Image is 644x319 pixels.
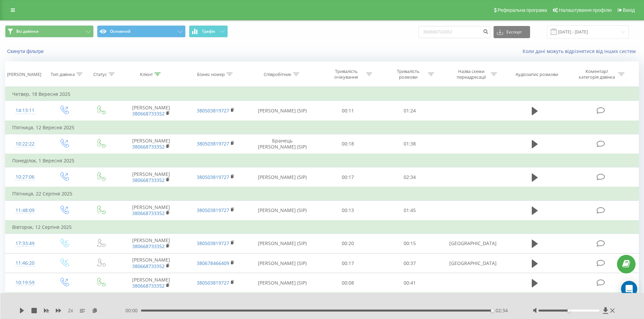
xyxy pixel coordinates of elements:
[317,273,379,293] td: 00:08
[197,72,225,77] div: Бізнес номер
[12,104,38,117] div: 14:13:11
[119,101,183,121] td: [PERSON_NAME]
[390,69,426,80] div: Тривалість розмови
[498,7,547,13] span: Реферальна програма
[5,187,639,201] td: П’ятниця, 22 Серпня 2025
[93,72,107,77] div: Статус
[264,72,291,77] div: Співробітник
[12,204,38,217] div: 11:48:09
[12,237,38,250] div: 17:33:49
[523,48,639,54] a: Коли дані можуть відрізнятися вiд інших систем
[197,207,229,213] a: 380503819727
[248,254,317,273] td: [PERSON_NAME] (SIP)
[12,170,38,184] div: 10:27:06
[568,309,570,312] div: Accessibility label
[248,273,317,293] td: [PERSON_NAME] (SIP)
[119,134,183,154] td: [PERSON_NAME]
[379,201,441,220] td: 01:45
[197,140,229,147] a: 380503819727
[97,25,186,37] button: Основний
[379,273,441,293] td: 00:41
[119,254,183,273] td: [PERSON_NAME]
[248,234,317,253] td: [PERSON_NAME] (SIP)
[7,72,41,77] div: [PERSON_NAME]
[119,234,183,253] td: [PERSON_NAME]
[68,307,73,314] span: 2 x
[379,134,441,154] td: 01:38
[125,307,141,314] span: 00:00
[140,72,153,77] div: Клієнт
[132,177,165,183] a: 380668733352
[16,29,39,34] span: Всі дзвінки
[440,234,505,253] td: [GEOGRAPHIC_DATA]
[379,167,441,187] td: 02:34
[559,7,612,13] span: Налаштування профілю
[317,101,379,121] td: 00:11
[248,201,317,220] td: [PERSON_NAME] (SIP)
[119,167,183,187] td: [PERSON_NAME]
[197,174,229,180] a: 380503819727
[577,69,617,80] div: Коментар/категорія дзвінка
[5,154,639,167] td: Понеділок, 1 Вересня 2025
[621,281,637,297] div: Open Intercom Messenger
[197,240,229,246] a: 380503819727
[119,273,183,293] td: [PERSON_NAME]
[197,260,229,266] a: 380678466409
[491,309,494,312] div: Accessibility label
[197,280,229,286] a: 380503819727
[5,87,639,101] td: Четвер, 18 Вересня 2025
[132,263,165,269] a: 380668733352
[132,210,165,216] a: 380668733352
[119,201,183,220] td: [PERSON_NAME]
[317,201,379,220] td: 00:13
[440,254,505,273] td: [GEOGRAPHIC_DATA]
[317,254,379,273] td: 00:17
[317,134,379,154] td: 00:18
[317,167,379,187] td: 00:17
[379,101,441,121] td: 01:24
[248,101,317,121] td: [PERSON_NAME] (SIP)
[5,220,639,234] td: Вівторок, 12 Серпня 2025
[132,283,165,289] a: 380668733352
[516,72,558,77] div: Аудіозапис розмови
[494,26,530,38] button: Експорт
[5,121,639,134] td: П’ятниця, 12 Вересня 2025
[379,254,441,273] td: 00:37
[496,307,508,314] span: 02:34
[51,72,75,77] div: Тип дзвінка
[197,107,229,114] a: 380503819727
[5,48,47,54] button: Скинути фільтри
[248,167,317,187] td: [PERSON_NAME] (SIP)
[328,69,364,80] div: Тривалість очікування
[419,26,490,38] input: Пошук за номером
[5,25,94,37] button: Всі дзвінки
[248,134,317,154] td: Бранець [PERSON_NAME] (SIP)
[189,25,228,37] button: Графік
[12,276,38,289] div: 10:19:59
[623,7,635,13] span: Вихід
[132,243,165,249] a: 380668733352
[453,69,489,80] div: Назва схеми переадресації
[12,257,38,270] div: 11:46:20
[379,234,441,253] td: 00:15
[12,137,38,151] div: 10:22:22
[202,29,215,34] span: Графік
[317,234,379,253] td: 00:20
[132,110,165,117] a: 380668733352
[132,143,165,150] a: 380668733352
